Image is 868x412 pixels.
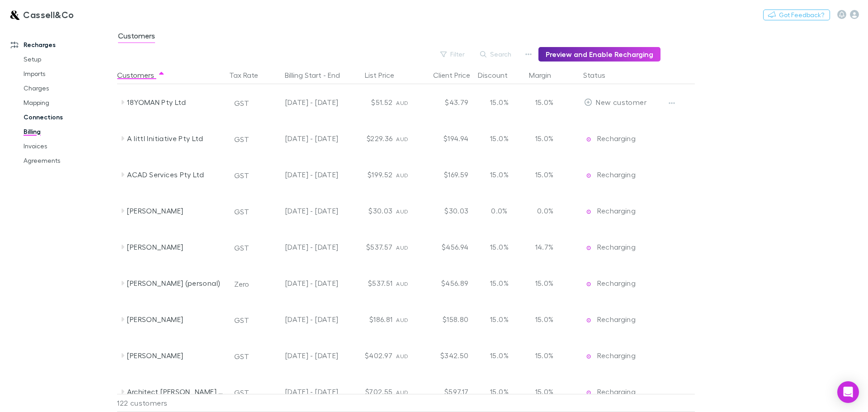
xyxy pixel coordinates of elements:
div: 122 customers [117,394,226,412]
div: ACAD Services Pty LtdGST[DATE] - [DATE]$199.52AUD$169.5915.0%15.0%EditRechargingRecharging [117,156,699,193]
button: GST [230,132,253,147]
p: 15.0% [530,278,553,289]
div: 18YOMAN Pty LtdGST[DATE] - [DATE]$51.52AUD$43.7915.0%15.0%EditNew customer [117,84,699,120]
button: List Price [365,66,405,84]
img: Recharging [584,135,593,144]
div: [DATE] - [DATE] [264,374,338,410]
span: Recharging [597,351,636,360]
div: Architect [PERSON_NAME] Pty Ltd [127,374,223,410]
button: Status [583,66,616,84]
div: [DATE] - [DATE] [264,301,338,337]
div: 15.0% [472,84,526,120]
div: [PERSON_NAME]GST[DATE] - [DATE]$30.03AUD$30.030.0%0.0%EditRechargingRecharging [117,193,699,229]
div: [PERSON_NAME]GST[DATE] - [DATE]$537.57AUD$456.9415.0%14.7%EditRechargingRecharging [117,229,699,265]
button: GST [230,96,253,110]
span: AUD [396,389,408,396]
div: A littl Initiative Pty LtdGST[DATE] - [DATE]$229.36AUD$194.9415.0%15.0%EditRechargingRecharging [117,120,699,156]
div: Architect [PERSON_NAME] Pty LtdGST[DATE] - [DATE]$702.55AUD$597.1715.0%15.0%EditRechargingRecharging [117,374,699,410]
div: 0.0% [472,193,526,229]
div: [DATE] - [DATE] [264,84,338,120]
div: $30.03 [342,193,396,229]
h3: Cassell&Co [23,9,74,20]
a: Invoices [14,139,122,153]
button: GST [230,349,253,364]
a: Cassell&Co [4,4,80,25]
span: Recharging [597,279,636,287]
p: 15.0% [530,97,553,108]
div: [PERSON_NAME] (personal) [127,265,223,301]
button: Billing Start - End [285,66,351,84]
div: Open Intercom Messenger [837,381,859,403]
span: Recharging [597,315,636,323]
div: [DATE] - [DATE] [264,229,338,265]
div: [PERSON_NAME]GST[DATE] - [DATE]$402.97AUD$342.5015.0%15.0%EditRechargingRecharging [117,337,699,374]
a: Setup [14,52,122,66]
span: AUD [396,280,408,287]
span: Customers [118,31,155,43]
img: Recharging [584,171,593,180]
div: $186.81 [342,301,396,337]
div: [DATE] - [DATE] [264,120,338,156]
div: $43.79 [418,84,472,120]
p: 15.0% [530,169,553,180]
div: $597.17 [418,374,472,410]
img: Recharging [584,243,593,252]
span: Recharging [597,170,636,179]
div: $342.50 [418,337,472,374]
span: AUD [396,136,408,142]
div: A littl Initiative Pty Ltd [127,120,223,156]
span: AUD [396,317,408,323]
div: [PERSON_NAME] [127,337,223,374]
div: [PERSON_NAME] [127,193,223,229]
a: Billing [14,124,122,139]
button: Client Price [433,66,481,84]
img: Recharging [584,279,593,289]
span: AUD [396,244,408,251]
div: 15.0% [472,120,526,156]
button: Search [476,49,517,60]
p: 15.0% [530,133,553,144]
p: 15.0% [530,350,553,361]
div: $194.94 [418,120,472,156]
img: Recharging [584,316,593,325]
span: New customer [596,98,646,106]
span: Recharging [597,387,636,396]
div: 15.0% [472,301,526,337]
button: Customers [117,66,165,84]
div: [PERSON_NAME]GST[DATE] - [DATE]$186.81AUD$158.8015.0%15.0%EditRechargingRecharging [117,301,699,337]
div: [PERSON_NAME] [127,301,223,337]
a: Agreements [14,153,122,168]
div: $537.51 [342,265,396,301]
a: Imports [14,66,122,81]
div: $229.36 [342,120,396,156]
div: 15.0% [472,374,526,410]
div: [PERSON_NAME] [127,229,223,265]
a: Recharges [2,38,122,52]
div: $402.97 [342,337,396,374]
span: AUD [396,99,408,106]
div: [DATE] - [DATE] [264,193,338,229]
button: GST [230,168,253,183]
img: Recharging [584,352,593,361]
div: $456.94 [418,229,472,265]
a: Connections [14,110,122,124]
div: Tax Rate [229,66,269,84]
div: ACAD Services Pty Ltd [127,156,223,193]
span: Recharging [597,206,636,215]
img: Cassell&Co's Logo [9,9,19,20]
img: Recharging [584,388,593,397]
div: 15.0% [472,229,526,265]
button: Got Feedback? [763,9,830,20]
span: Recharging [597,242,636,251]
button: Margin [529,66,562,84]
div: Discount [478,66,519,84]
div: $51.52 [342,84,396,120]
button: Filter [436,49,470,60]
span: Recharging [597,134,636,142]
span: AUD [396,353,408,360]
p: 15.0% [530,386,553,397]
span: AUD [396,208,408,215]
